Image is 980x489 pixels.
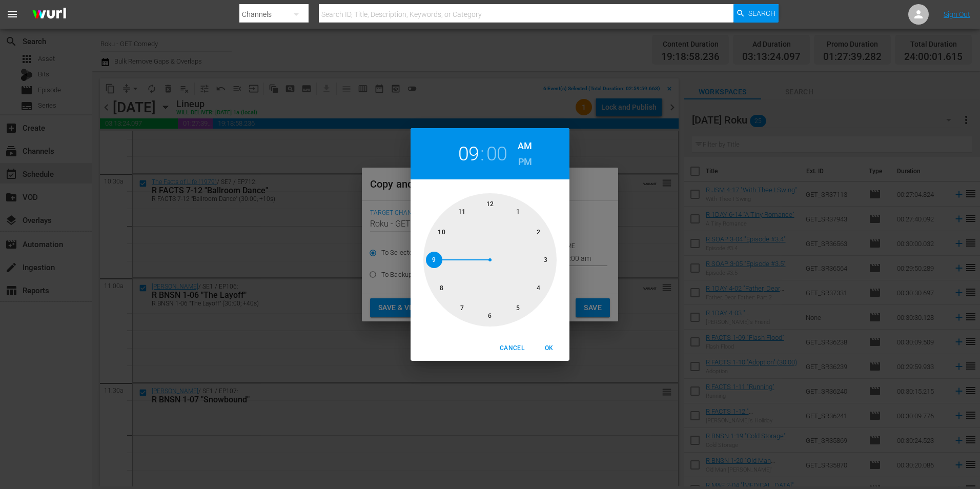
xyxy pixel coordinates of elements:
[944,10,970,18] a: Sign Out
[6,8,18,21] span: menu
[518,154,532,170] h6: PM
[458,142,479,166] button: 09
[25,3,74,27] img: ans4CAIJ8jUAAAAAAAAAAAAAAAAAAAAAAAAgQb4GAAAAAAAAAAAAAAAAAAAAAAAAJMjXAAAAAAAAAAAAAAAAAAAAAAAAgAT5G...
[533,340,565,357] button: OK
[480,142,484,166] h2: :
[537,343,561,354] span: OK
[518,154,532,170] button: PM
[496,340,528,357] button: Cancel
[748,4,775,23] span: Search
[518,138,532,154] button: AM
[486,142,507,166] button: 00
[500,343,524,354] span: Cancel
